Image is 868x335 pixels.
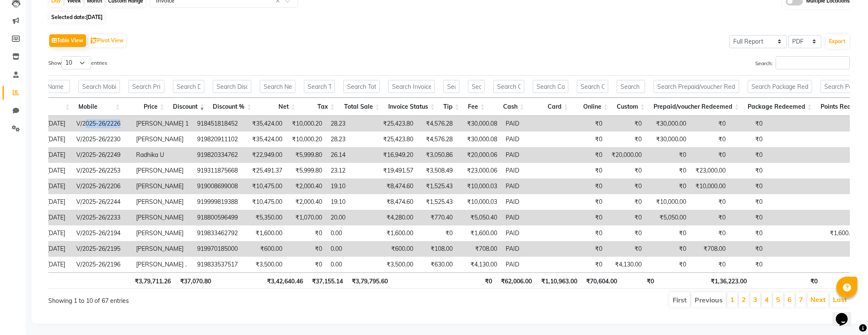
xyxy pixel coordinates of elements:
[287,225,326,241] td: ₹0
[373,257,417,272] td: ₹3,500.00
[417,241,457,257] td: ₹108.00
[799,295,803,304] a: 7
[457,147,501,163] td: ₹20,000.06
[417,210,457,225] td: ₹770.40
[730,210,767,225] td: ₹0
[730,163,767,178] td: ₹0
[468,80,485,93] input: Search Fee
[489,98,529,116] th: Cash: activate to sort column ascending
[48,291,375,305] div: Showing 1 to 10 of 67 entries
[457,163,501,178] td: ₹23,000.06
[326,132,373,147] td: 28.23
[730,116,767,132] td: ₹0
[501,257,556,272] td: PAID
[43,194,72,210] td: [DATE]
[767,147,861,163] td: ₹0
[43,147,72,163] td: [DATE]
[72,194,132,210] td: V/2025-26/2244
[457,241,501,257] td: ₹708.00
[457,178,501,194] td: ₹10,000.03
[193,163,242,178] td: 919311875668
[287,178,326,194] td: ₹2,000.40
[132,225,193,241] td: [PERSON_NAME]
[833,295,847,304] a: Last
[417,116,457,132] td: ₹4,576.28
[767,241,861,257] td: ₹0
[326,210,373,225] td: 20.00
[43,132,72,147] td: [DATE]
[326,178,373,194] td: 19.10
[581,132,606,147] td: ₹0
[730,178,767,194] td: ₹0
[287,147,326,163] td: ₹5,999.80
[730,225,767,241] td: ₹0
[347,272,392,289] th: ₹3,79,795.60
[646,210,690,225] td: ₹5,050.00
[690,163,730,178] td: ₹23,000.00
[581,225,606,241] td: ₹0
[776,295,780,304] a: 5
[417,225,457,241] td: ₹0
[72,163,132,178] td: V/2025-26/2253
[606,194,646,210] td: ₹0
[690,241,730,257] td: ₹708.00
[132,241,193,257] td: [PERSON_NAME]
[606,210,646,225] td: ₹0
[91,38,97,44] img: pivot.png
[496,272,536,289] th: ₹62,006.00
[262,272,307,289] th: ₹3,42,640.46
[457,210,501,225] td: ₹5,050.40
[730,241,767,257] td: ₹0
[213,80,251,93] input: Search Discount %
[529,98,573,116] th: Card: activate to sort column ascending
[776,56,850,69] input: Search:
[72,116,132,132] td: V/2025-26/2226
[417,257,457,272] td: ₹630.00
[617,80,645,93] input: Search Custom
[493,80,524,93] input: Search Cash
[646,178,690,194] td: ₹0
[536,272,581,289] th: ₹1,10,963.00
[690,132,730,147] td: ₹0
[457,132,501,147] td: ₹30,000.08
[646,194,690,210] td: ₹10,000.00
[577,80,608,93] input: Search Online
[242,225,287,241] td: ₹1,600.00
[464,98,489,116] th: Fee: activate to sort column ascending
[417,132,457,147] td: ₹4,576.28
[132,194,193,210] td: [PERSON_NAME]
[373,178,417,194] td: ₹8,474.60
[767,178,861,194] td: ₹0
[581,241,606,257] td: ₹0
[743,98,816,116] th: Package Redeemed: activate to sort column ascending
[43,116,72,132] td: [DATE]
[242,210,287,225] td: ₹5,350.00
[767,225,861,241] td: ₹1,600.00
[826,34,849,49] button: Export
[193,147,242,163] td: 919820334762
[287,241,326,257] td: ₹0
[649,98,743,116] th: Prepaid/voucher Redeemed: activate to sort column ascending
[307,272,347,289] th: ₹37,155.14
[581,210,606,225] td: ₹0
[128,80,164,93] input: Search Price
[646,163,690,178] td: ₹0
[646,147,690,163] td: ₹0
[130,272,175,289] th: ₹3,79,711.26
[193,257,242,272] td: 919833537517
[690,178,730,194] td: ₹10,000.00
[755,56,850,69] label: Search:
[86,14,103,20] span: [DATE]
[43,210,72,225] td: [DATE]
[343,80,380,93] input: Search Total Sale
[501,163,556,178] td: PAID
[132,147,193,163] td: Radhika U
[646,116,690,132] td: ₹30,000.00
[193,178,242,194] td: 919008699008
[373,116,417,132] td: ₹25,423.80
[193,194,242,210] td: 919999819388
[767,163,861,178] td: ₹0
[606,147,646,163] td: ₹20,000.00
[373,225,417,241] td: ₹1,600.00
[193,132,242,147] td: 919820911102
